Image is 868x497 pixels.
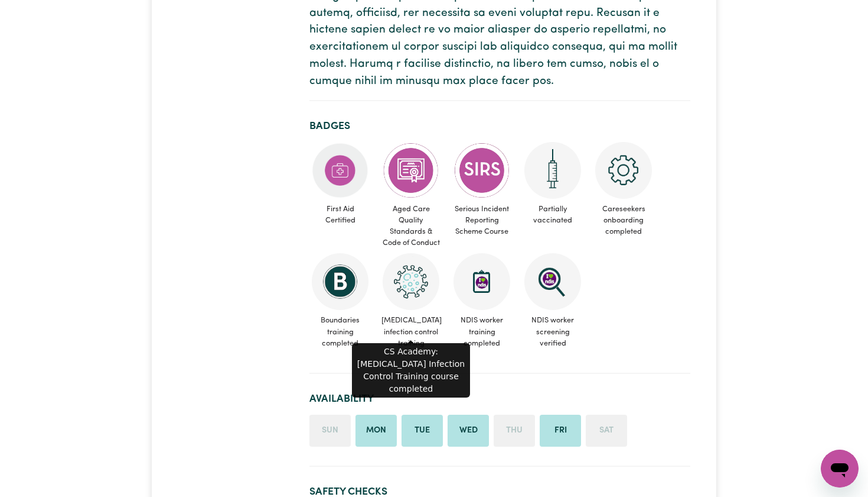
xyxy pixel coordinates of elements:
img: Care and support worker has received 1 dose of the COVID-19 vaccine [524,142,581,199]
img: Care and support worker has completed First Aid Certification [312,142,368,199]
li: Available on Wednesday [448,415,489,447]
img: NDIS Worker Screening Verified [524,253,581,310]
img: CS Academy: Introduction to NDIS Worker Training course completed [453,253,510,310]
h2: Availability [309,393,690,405]
span: Boundaries training completed [309,310,371,354]
li: Available on Monday [355,415,397,447]
li: Unavailable on Thursday [494,415,535,447]
span: NDIS worker screening verified [522,310,583,354]
span: [MEDICAL_DATA] infection control training [380,310,442,354]
span: Aged Care Quality Standards & Code of Conduct [380,199,442,254]
img: CS Academy: COVID-19 Infection Control Training course completed [383,253,439,310]
span: Serious Incident Reporting Scheme Course [451,199,513,243]
span: Careseekers onboarding completed [593,199,654,243]
li: Unavailable on Sunday [309,415,351,447]
img: CS Academy: Boundaries in care and support work course completed [312,253,368,310]
img: CS Academy: Aged Care Quality Standards & Code of Conduct course completed [383,142,439,199]
li: Unavailable on Saturday [586,415,627,447]
img: CS Academy: Careseekers Onboarding course completed [595,142,652,199]
li: Available on Tuesday [402,415,443,447]
h2: Badges [309,120,690,133]
span: NDIS worker training completed [451,310,513,354]
li: Available on Friday [540,415,581,447]
img: CS Academy: Serious Incident Reporting Scheme course completed [453,142,510,199]
div: CS Academy: [MEDICAL_DATA] Infection Control Training course completed [352,343,470,398]
span: Partially vaccinated [522,199,583,231]
span: First Aid Certified [309,199,371,231]
iframe: Button to launch messaging window [821,450,859,488]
